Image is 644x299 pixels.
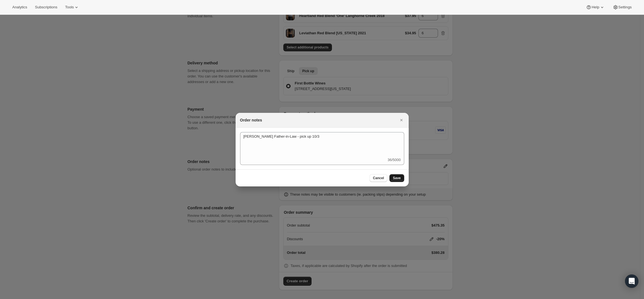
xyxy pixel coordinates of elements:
div: Open Intercom Messenger [625,274,638,288]
span: Subscriptions [35,5,57,9]
span: Settings [618,5,632,9]
span: Save [393,176,401,180]
h2: Order notes [240,117,262,123]
span: Analytics [12,5,27,9]
span: Help [592,5,599,9]
button: Subscriptions [32,3,61,11]
button: Save [389,174,404,182]
button: Close [398,116,405,124]
button: Analytics [9,3,30,11]
span: Tools [65,5,74,9]
button: Help [583,3,608,11]
span: Cancel [373,176,384,180]
button: Tools [62,3,83,11]
button: Cancel [370,174,387,182]
button: Settings [609,3,635,11]
textarea: [PERSON_NAME] Father-in-Law - pick up 10/3 [240,132,404,157]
